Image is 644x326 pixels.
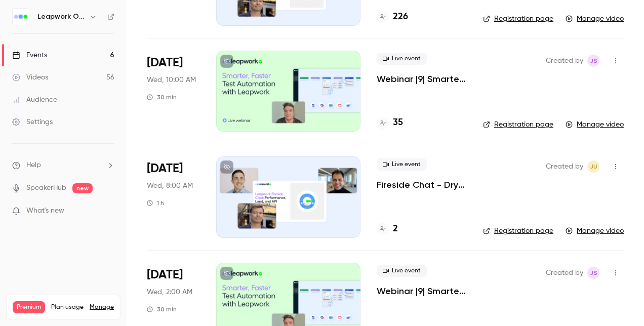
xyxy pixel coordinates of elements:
[147,199,164,207] div: 1 h
[483,14,553,24] a: Registration page
[377,73,467,85] a: Webinar |9| Smarter, Faster Test Automation with Leapwork | [GEOGRAPHIC_DATA] | Q3 2025
[587,267,599,279] span: Jaynesh Singh
[12,95,57,105] div: Audience
[377,116,403,130] a: 35
[566,119,624,130] a: Manage video
[587,55,599,67] span: Jaynesh Singh
[546,267,583,279] span: Created by
[483,119,553,130] a: Registration page
[12,72,48,83] div: Videos
[566,14,624,24] a: Manage video
[147,75,196,85] span: Wed, 10:00 AM
[72,183,93,193] span: new
[377,158,427,171] span: Live event
[546,160,583,173] span: Created by
[12,50,47,60] div: Events
[377,179,467,191] a: Fireside Chat - Dry-run
[393,10,408,24] h4: 226
[590,267,597,279] span: JS
[147,267,183,283] span: [DATE]
[377,265,427,277] span: Live event
[12,160,114,171] li: help-dropdown-opener
[26,183,66,193] a: SpeakerHub
[147,55,183,71] span: [DATE]
[90,303,114,311] a: Manage
[147,51,200,132] div: Sep 24 Wed, 1:00 PM (America/New York)
[546,55,583,67] span: Created by
[587,160,599,173] span: Janel Urena
[147,156,200,237] div: Sep 24 Wed, 11:00 AM (America/New York)
[147,160,183,177] span: [DATE]
[147,181,193,191] span: Wed, 8:00 AM
[590,55,597,67] span: JS
[147,305,177,313] div: 30 min
[13,9,29,25] img: Leapwork Online Event
[590,160,597,173] span: JU
[377,222,398,236] a: 2
[377,53,427,65] span: Live event
[147,93,177,101] div: 30 min
[37,12,85,22] h6: Leapwork Online Event
[566,226,624,236] a: Manage video
[51,303,84,311] span: Plan usage
[26,160,41,171] span: Help
[13,301,45,313] span: Premium
[393,222,398,236] h4: 2
[12,117,53,127] div: Settings
[147,287,192,297] span: Wed, 2:00 AM
[377,285,467,297] a: Webinar |9| Smarter, Faster Test Automation with Leapwork | EMEA | Q3 2025
[102,207,114,216] iframe: Noticeable Trigger
[26,206,64,216] span: What's new
[393,116,403,130] h4: 35
[483,226,553,236] a: Registration page
[377,10,408,24] a: 226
